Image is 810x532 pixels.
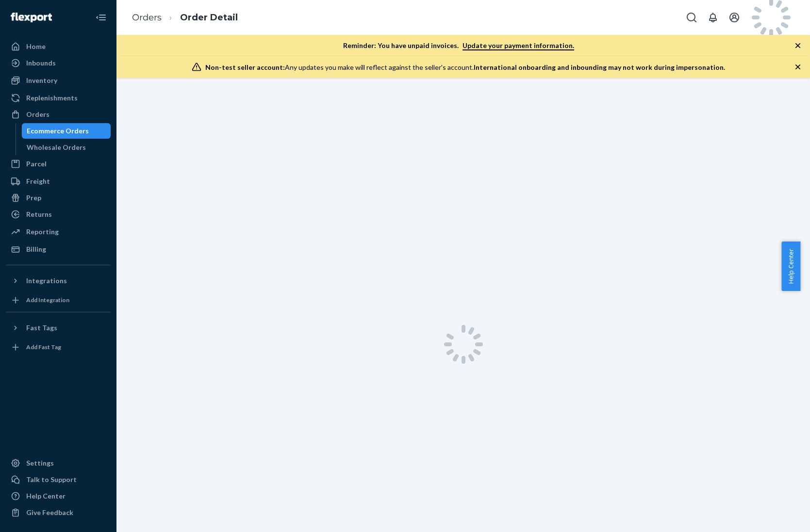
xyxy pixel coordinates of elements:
span: International onboarding and inbounding may not work during impersonation. [474,63,725,71]
a: Update your payment information. [463,41,574,50]
div: Replenishments [26,93,78,103]
div: Prep [26,193,41,203]
a: Parcel [6,156,111,172]
div: Returns [26,210,52,219]
a: Inbounds [6,55,111,71]
a: Replenishments [6,90,111,106]
a: Home [6,39,111,54]
div: Freight [26,177,50,186]
div: Talk to Support [26,475,77,484]
a: Ecommerce Orders [22,123,111,139]
div: Home [26,42,46,51]
div: Inventory [26,76,57,85]
button: Open Search Box [682,8,701,27]
div: Settings [26,458,54,468]
div: Reporting [26,227,59,237]
div: Fast Tags [26,323,57,333]
div: Ecommerce Orders [27,126,89,136]
button: Open notifications [703,8,723,27]
div: Parcel [26,159,47,169]
ol: breadcrumbs [124,3,246,32]
div: Help Center [26,491,66,501]
a: Inventory [6,73,111,88]
img: Flexport logo [11,13,52,22]
a: Orders [132,12,162,23]
a: Reporting [6,224,111,240]
a: Freight [6,174,111,189]
a: Prep [6,190,111,206]
a: Settings [6,455,111,471]
div: Wholesale Orders [27,143,86,152]
p: Reminder: You have unpaid invoices. [343,41,574,50]
div: Inbounds [26,58,56,68]
button: Help Center [781,242,800,291]
a: Billing [6,242,111,257]
button: Fast Tags [6,320,111,336]
div: Integrations [26,276,67,286]
a: Order Detail [180,12,238,23]
div: Add Fast Tag [26,343,61,351]
a: Returns [6,207,111,222]
a: Wholesale Orders [22,140,111,155]
div: Any updates you make will reflect against the seller's account. [205,63,725,72]
a: Orders [6,107,111,122]
button: Close Navigation [91,8,111,27]
div: Orders [26,110,50,119]
div: Add Integration [26,296,69,304]
div: Billing [26,244,46,254]
button: Give Feedback [6,505,111,520]
button: Talk to Support [6,472,111,487]
a: Help Center [6,488,111,504]
div: Give Feedback [26,508,73,517]
a: Add Fast Tag [6,339,111,355]
button: Integrations [6,273,111,289]
a: Add Integration [6,292,111,308]
button: Open account menu [725,8,744,27]
span: Non-test seller account: [205,63,285,71]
